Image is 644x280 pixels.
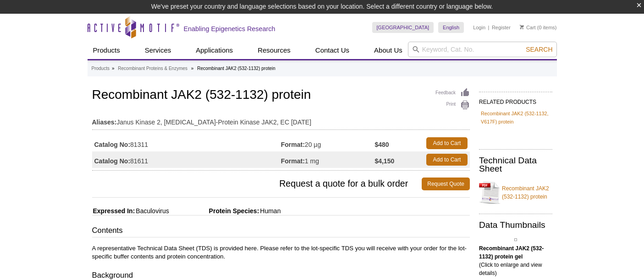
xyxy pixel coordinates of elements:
[523,45,555,54] button: Search
[259,207,281,215] span: Human
[426,154,468,166] a: Add to Cart
[190,42,238,59] a: Applications
[473,24,485,31] a: Login
[514,238,517,241] img: Recombinant JAK2 (532-1132) protein gel
[92,88,470,103] h1: Recombinant JAK2 (532-1132) protein
[112,66,115,71] li: »
[520,22,557,33] li: (0 items)
[526,46,552,53] span: Search
[479,92,552,108] h2: RELATED PRODUCTS
[88,42,126,59] a: Products
[479,244,552,277] p: (Click to enlarge and view details)
[184,25,275,33] h2: Enabling Epigenetics Research
[310,42,355,59] a: Contact Us
[479,245,544,260] b: Recombinant JAK2 (532-1132) protein gel
[92,65,110,73] a: Products
[374,157,394,165] strong: $4,150
[281,140,305,149] strong: Format:
[435,100,470,110] a: Print
[281,157,305,165] strong: Format:
[520,25,524,29] img: Your Cart
[422,178,470,190] a: Request Quote
[171,207,259,215] span: Protein Species:
[94,157,131,165] strong: Catalog No:
[92,207,135,215] span: Expressed In:
[479,156,552,173] h2: Technical Data Sheet
[372,22,434,33] a: [GEOGRAPHIC_DATA]
[438,22,464,33] a: English
[492,24,511,31] a: Register
[281,135,375,151] td: 20 µg
[92,118,117,126] strong: Aliases:
[118,65,187,73] a: Recombinant Proteins & Enzymes
[408,42,557,57] input: Keyword, Cat. No.
[94,140,131,149] strong: Catalog No:
[92,178,422,190] span: Request a quote for a bulk order
[374,140,389,149] strong: $480
[435,88,470,98] a: Feedback
[426,137,468,149] a: Add to Cart
[135,207,169,215] span: Baculovirus
[197,66,275,71] li: Recombinant JAK2 (532-1132) protein
[92,225,470,238] h3: Contents
[92,113,470,127] td: Janus Kinase 2, [MEDICAL_DATA]-Protein Kinase JAK2, EC [DATE]
[92,135,281,151] td: 81311
[92,151,281,168] td: 81611
[139,42,177,59] a: Services
[481,109,550,126] a: Recombinant JAK2 (532-1132, V617F) protein
[479,179,552,206] a: Recombinant JAK2 (532-1132) protein
[252,42,296,59] a: Resources
[281,151,375,168] td: 1 mg
[520,24,536,31] a: Cart
[191,66,194,71] li: »
[369,42,408,59] a: About Us
[488,22,490,33] li: |
[92,244,470,261] p: A representative Technical Data Sheet (TDS) is provided here. Please refer to the lot-specific TD...
[479,221,552,229] h2: Data Thumbnails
